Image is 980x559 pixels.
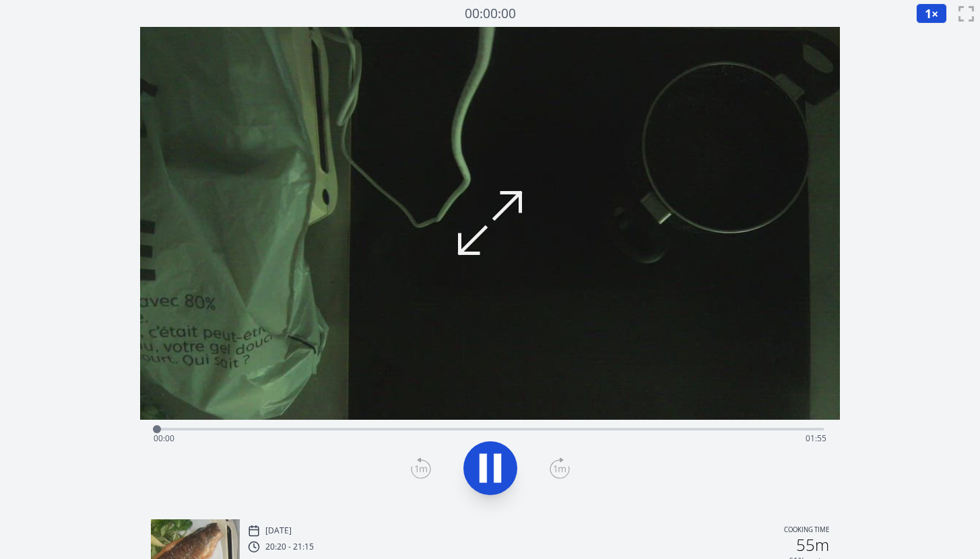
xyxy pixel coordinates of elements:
span: 01:55 [806,433,826,444]
a: 00:00:00 [465,4,516,24]
p: [DATE] [265,525,292,536]
p: Cooking time [784,525,829,537]
button: 1× [916,3,947,24]
span: 1 [925,5,932,22]
h2: 55m [796,537,829,553]
p: 20:20 - 21:15 [265,542,314,552]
